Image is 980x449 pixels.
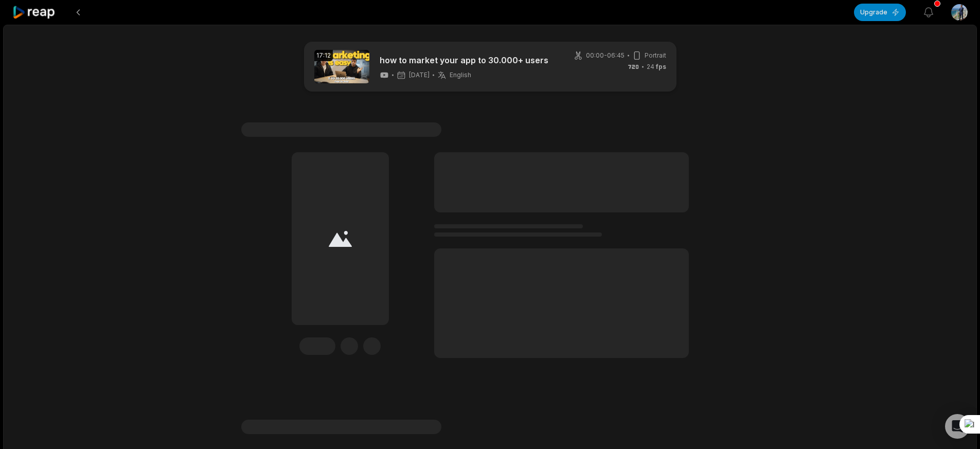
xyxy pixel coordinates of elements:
[241,122,441,137] span: #1 Lorem ipsum dolor sit amet consecteturs
[450,71,471,79] span: English
[854,4,906,21] button: Upgrade
[656,63,666,70] span: fps
[241,420,441,434] span: #1 Lorem ipsum dolor sit amet consecteturs
[409,71,430,79] span: [DATE]
[299,337,335,355] div: Edit
[380,54,548,66] a: how to market your app to 30.000+ users
[945,414,970,439] div: Open Intercom Messenger
[645,51,666,60] span: Portrait
[647,62,666,71] span: 24
[586,51,625,60] span: 00:00 - 06:45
